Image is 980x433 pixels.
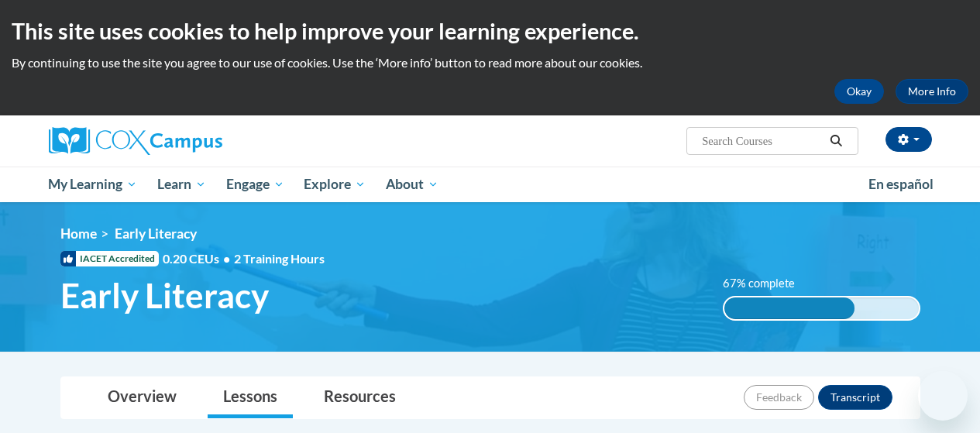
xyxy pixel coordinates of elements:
div: Main menu [37,167,944,202]
a: Explore [294,167,376,202]
span: My Learning [48,175,137,194]
a: Resources [308,377,411,418]
span: • [223,251,230,266]
button: Search [824,132,848,150]
span: 2 Training Hours [234,251,325,266]
a: Overview [92,377,192,418]
span: Early Literacy [115,225,197,242]
input: Search Courses [700,132,824,150]
iframe: Button to launch messaging window [918,371,968,421]
a: About [376,167,449,202]
span: En español [868,176,934,192]
button: Feedback [744,385,814,410]
a: Learn [147,167,216,202]
span: About [386,175,438,194]
button: Okay [834,79,884,104]
a: My Learning [39,167,148,202]
span: Explore [304,175,366,194]
a: Home [60,225,97,242]
a: Engage [216,167,294,202]
span: Engage [226,175,284,194]
span: Early Literacy [60,275,269,316]
span: 0.20 CEUs [163,250,234,267]
a: Lessons [208,377,293,418]
a: En español [858,168,944,201]
button: Transcript [818,385,892,410]
span: Learn [157,175,206,194]
label: 67% complete [723,275,812,292]
a: Cox Campus [49,127,328,155]
img: Cox Campus [49,127,222,155]
h2: This site uses cookies to help improve your learning experience. [12,15,968,46]
span: IACET Accredited [60,251,159,266]
a: More Info [896,79,968,104]
div: 67% complete [724,297,854,319]
p: By continuing to use the site you agree to our use of cookies. Use the ‘More info’ button to read... [12,54,968,71]
button: Account Settings [885,127,932,152]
